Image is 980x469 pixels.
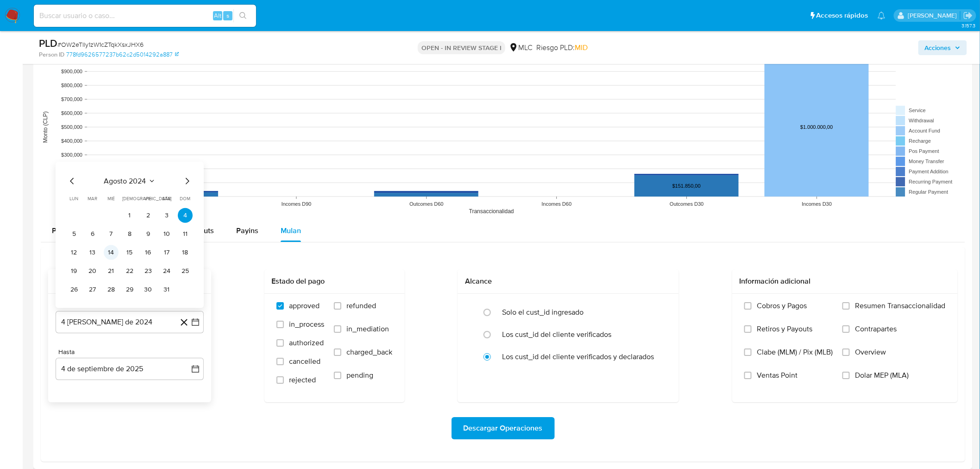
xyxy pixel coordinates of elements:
span: Acciones [925,40,951,55]
span: Riesgo PLD: [536,43,588,53]
input: Buscar usuario o caso... [34,10,256,22]
span: Alt [214,11,221,20]
b: Person ID [39,51,64,59]
span: MID [575,42,588,53]
a: Notificaciones [878,12,886,19]
a: Salir [963,11,973,20]
span: s [226,11,229,20]
b: PLD [39,36,57,51]
span: Accesos rápidos [817,11,868,20]
span: 3.157.3 [961,22,975,29]
button: Acciones [918,40,967,55]
span: # OW2eTIly1zW1cZTqkXsxJHX6 [57,40,144,49]
p: OPEN - IN REVIEW STAGE I [418,41,505,54]
div: MLC [509,43,533,53]
p: valentina.fiuri@mercadolibre.com [908,11,960,20]
a: 778fd9626577237b62c2d5014292a887 [66,51,179,59]
button: search-icon [233,9,252,22]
